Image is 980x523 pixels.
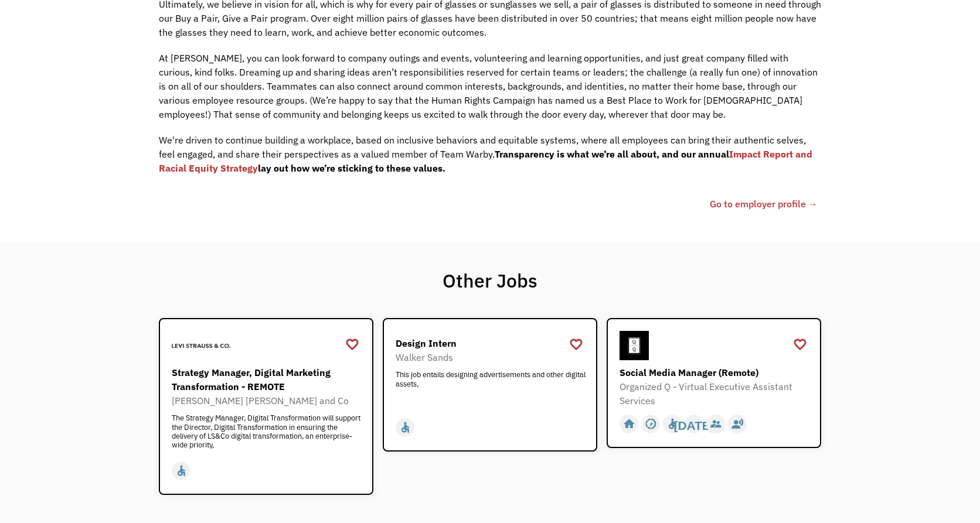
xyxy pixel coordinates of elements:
div: home [623,415,635,433]
div: Design Intern [396,336,587,350]
a: favorite_border [345,336,359,353]
a: Go to employer profile → [710,197,818,211]
div: Organized Q - Virtual Executive Assistant Services [620,380,811,408]
div: accessible [666,415,679,433]
div: Walker Sands [396,350,587,364]
div: [DATE] [674,415,714,433]
span: At [PERSON_NAME], you can look forward to company outings and events, volunteering and learning o... [159,52,818,120]
a: Walker SandsDesign InternWalker SandsThis job entails designing advertisements and other digital ... [383,318,597,452]
div: Social Media Manager (Remote) [620,365,811,380]
div: This job entails designing advertisements and other digital assets, [396,370,587,405]
img: Levi Strauss and Co [172,331,230,360]
a: Levi Strauss and CoStrategy Manager, Digital Marketing Transformation - REMOTE[PERSON_NAME] [PERS... [159,318,373,495]
div: accessible [399,419,411,436]
a: favorite_border [793,336,807,353]
div: slow_motion_video [645,415,657,433]
a: Impact Report and Racial Equity Strategy [159,148,812,174]
div: Strategy Manager, Digital Marketing Transformation - REMOTE [172,365,363,394]
div: accessible [175,462,188,480]
div: record_voice_over [731,415,744,433]
div: [PERSON_NAME] [PERSON_NAME] and Co [172,394,363,408]
img: Organized Q - Virtual Executive Assistant Services [620,331,649,360]
div: The Strategy Manager, Digital Transformation will support the Director, Digital Transformation in... [172,413,363,449]
strong: Transparency is what we’re all about, and our annual [495,148,729,160]
strong: lay out how we’re sticking to these values. [258,162,445,174]
a: favorite_border [569,336,583,353]
span: We're driven to continue building a workplace, based on inclusive behaviors and equitable systems... [159,134,806,160]
a: Organized Q - Virtual Executive Assistant ServicesSocial Media Manager (Remote)Organized Q - Virt... [607,318,821,448]
div: supervisor_account [710,415,722,433]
